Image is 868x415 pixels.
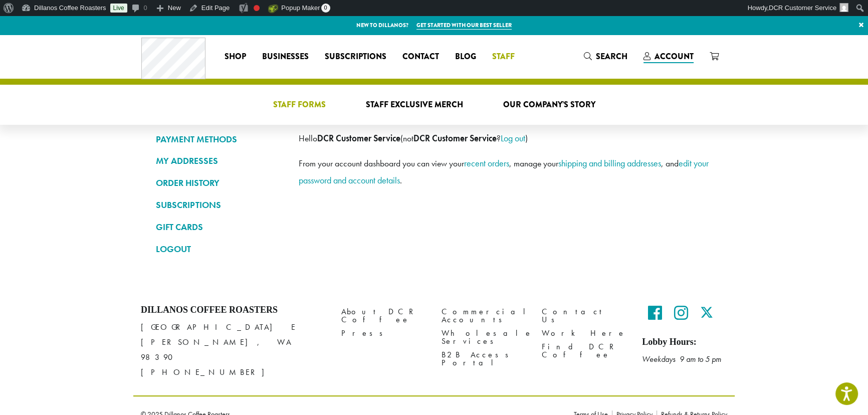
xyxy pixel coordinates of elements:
h2: My account [299,109,712,126]
a: Staff [484,49,523,65]
a: Commercial Accounts [442,305,527,326]
em: Weekdays 9 am to 5 pm [642,354,721,364]
a: About DCR Coffee [341,305,426,326]
span: Businesses [262,51,309,63]
a: Press [341,327,426,340]
a: GIFT CARDS [156,219,284,236]
a: recent orders [464,157,509,169]
span: 0 [321,4,330,13]
a: PAYMENT METHODS [156,131,284,148]
a: × [854,16,868,34]
a: MY ADDRESSES [156,152,284,169]
span: Contact [402,51,439,63]
span: Subscriptions [325,51,386,63]
p: From your account dashboard you can view your , manage your , and . [299,155,712,189]
a: Wholesale Services [442,327,527,348]
a: B2B Access Portal [442,348,527,370]
a: ORDER HISTORY [156,174,284,191]
nav: Account pages [156,109,284,266]
a: shipping and billing addresses [558,157,661,169]
a: Work Here [542,327,627,340]
p: Hello (not ? ) [299,130,712,147]
h5: Lobby Hours: [642,337,727,348]
a: Search [576,48,635,65]
span: Our Company’s Story [503,99,595,111]
span: Blog [455,51,476,63]
span: Staff Forms [273,99,326,111]
h4: Dillanos Coffee Roasters [141,305,326,316]
a: LOGOUT [156,241,284,258]
span: Staff Exclusive Merch [366,99,463,111]
span: Search [596,51,627,62]
a: Get started with our best seller [416,21,512,30]
p: [GEOGRAPHIC_DATA] E [PERSON_NAME], WA 98390 [PHONE_NUMBER] [141,320,326,380]
a: Log out [501,132,525,144]
a: SUBSCRIPTIONS [156,196,284,214]
a: Live [110,4,127,13]
span: DCR Customer Service [769,4,836,12]
span: Account [655,51,694,62]
a: Shop [216,49,254,65]
span: Shop [225,51,246,63]
span: Staff [492,51,515,63]
a: Find DCR Coffee [542,340,627,362]
a: Contact Us [542,305,627,326]
strong: DCR Customer Service [413,133,497,144]
div: Focus keyphrase not set [254,5,260,11]
strong: DCR Customer Service [317,133,400,144]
